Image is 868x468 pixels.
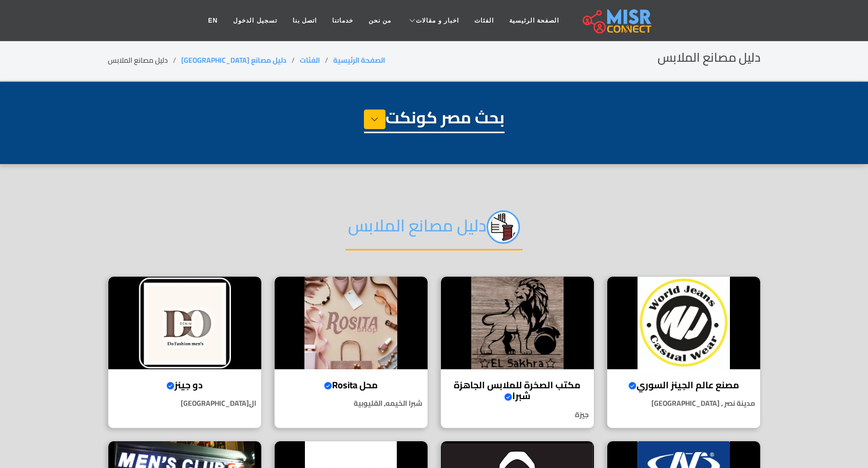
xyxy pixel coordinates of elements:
[345,210,523,250] h2: دليل مصانع الملابس
[615,380,753,391] h4: مصنع عالم الجينز السوري
[275,398,428,409] p: شبرا الخيمه, القليوبية
[285,11,324,30] a: اتصل بنا
[449,380,586,402] h4: مكتب الصخرة للملابس الجاهزة شبرا
[333,53,385,67] a: الصفحة الرئيسية
[416,16,459,25] span: اخبار و مقالات
[441,409,594,420] p: جيزة
[201,11,226,30] a: EN
[275,277,428,369] img: محل Rosita
[108,398,261,409] p: ال[GEOGRAPHIC_DATA]
[658,50,761,65] h2: دليل مصانع الملابس
[607,277,760,369] img: مصنع عالم الجينز السوري
[583,8,651,33] img: main.misr_connect
[324,382,332,390] svg: Verified account
[434,276,601,428] a: مكتب الصخرة للملابس الجاهزة شبرا مكتب الصخرة للملابس الجاهزة شبرا جيزة
[364,107,505,133] h1: بحث مصر كونكت
[108,277,261,369] img: دو جينز
[225,11,284,30] a: تسجيل الدخول
[116,380,254,391] h4: دو جينز
[324,11,361,30] a: خدماتنا
[467,11,501,30] a: الفئات
[504,393,512,401] svg: Verified account
[282,380,420,391] h4: محل Rosita
[441,277,594,369] img: مكتب الصخرة للملابس الجاهزة شبرا
[607,398,760,409] p: مدينة نصر , [GEOGRAPHIC_DATA]
[487,210,520,244] img: jc8qEEzyi89FPzAOrPPq.png
[501,11,567,30] a: الصفحة الرئيسية
[300,53,320,67] a: الفئات
[102,276,268,428] a: دو جينز دو جينز ال[GEOGRAPHIC_DATA]
[361,11,399,30] a: من نحن
[181,53,286,67] a: دليل مصانع [GEOGRAPHIC_DATA]
[108,55,181,66] li: دليل مصانع الملابس
[399,11,467,30] a: اخبار و مقالات
[166,382,175,390] svg: Verified account
[628,382,636,390] svg: Verified account
[268,276,434,428] a: محل Rosita محل Rosita شبرا الخيمه, القليوبية
[601,276,767,428] a: مصنع عالم الجينز السوري مصنع عالم الجينز السوري مدينة نصر , [GEOGRAPHIC_DATA]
